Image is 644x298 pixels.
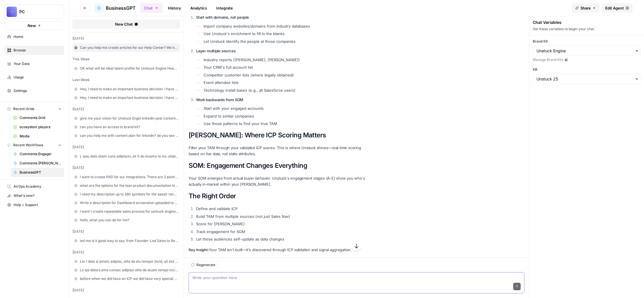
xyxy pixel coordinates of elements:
[202,72,373,78] li: Competitor customer lists (where legally obtained)
[189,162,373,169] h2: SOM: Engagement Changes Everything
[5,105,64,113] button: Recent Grids
[213,3,236,13] a: Integrate
[187,3,210,13] a: Analytics
[80,259,179,264] span: Lor I dolo si ametc adipisc, elits do eiu tempor incid, utl etd magn al? en adm veni qu nostrudex...
[5,191,64,200] div: What's new?
[72,181,180,190] a: what are the options for the lean product documentation hierarchy: product roadmap, product requi...
[72,145,180,150] div: [DATE]
[140,3,162,13] button: Chat
[572,3,599,13] button: Share
[11,113,64,122] a: Comments Grid
[28,23,36,28] span: New
[20,124,62,130] span: ecosystem players
[72,266,180,274] a: Lo ips dolors ame consec adipisci elits do eiusm tempo incididuntu laboreetdol. Mag aliquaeni adm...
[20,170,62,175] span: BusinessGPT
[5,21,64,30] button: New
[80,116,179,121] span: give me your vision for Unstuck Engin linkedin post content calendar with daily publishing
[533,20,641,25] div: Chat Variables
[5,141,64,149] button: Recent Workflows
[72,216,180,224] a: hello, what you can do for me?
[72,107,180,112] div: [DATE]
[7,7,17,17] img: PC Logo
[11,149,64,159] a: Comments Engager
[80,183,179,188] span: what are the options for the lean product documentation hierarchy: product roadmap, product requi...
[605,5,624,11] span: Edit Agent
[80,95,179,100] span: Hey, I need to make an important business decision. I have this idea for LinkedIn Voice Note: Hey...
[5,73,64,82] a: Usage
[189,261,218,269] button: Regenerate
[536,48,637,54] input: Unstuck Engine
[536,76,637,82] input: Unstuck 25
[94,3,136,13] a: BusinessGPT
[202,80,373,85] li: Event attendee lists
[72,173,180,181] a: I want to create PRD for our Integrations. There are 2 points I want to discuss: 1 - Waterfall We...
[72,207,180,216] a: I want t create repeatable sales process for usntuck engine. where to start?
[5,191,64,200] button: What's new?
[533,26,641,32] div: Set these variables to begin your chat.
[72,114,180,123] a: give me your vision for Unstuck Engin linkedin post content calendar with daily publishing
[80,276,179,281] span: before when we did have an ICP we did have very special call to action: Carve Out* Exact and Acti...
[80,268,179,273] span: Lo ips dolors ame consec adipisci elits do eiusm tempo incididuntu laboreetdol. Mag aliquaeni adm...
[72,274,180,283] a: before when we did have an ICP we did have very special call to action: Carve Out* Exact and Acti...
[189,145,373,157] p: Filter your TAM through your validated ICP scores. This is where Unstuck shines—real-time scoring...
[164,3,185,13] a: History
[195,229,373,234] li: Track engagement for SOM
[72,36,180,41] div: [DATE]
[195,206,373,212] li: Define and validate ICP
[202,121,373,126] li: Use those patterns to find your true TAM
[202,39,373,44] li: Let Unstuck identify the people at those companies
[189,247,373,253] p: Your TAM isn't built—it's discovered through ICP validation and signal aggregation.
[72,131,180,140] a: can you help me with content plan for linkedin? do you see our brand kit and knowledge base?
[72,229,180,234] div: [DATE]
[20,115,62,120] span: Comments Grid
[5,86,64,95] a: Settings
[5,182,64,191] a: AirOps Academy
[196,97,243,102] strong: Work backwards from SOM
[14,48,62,53] span: Browse
[72,152,180,161] a: L ipsu dolo sitam cons adipiscin, eli S do eiusmo te inc utlaboreetdol magnaa en-ad-minimv qui no...
[20,161,62,166] span: Comments [PERSON_NAME]
[195,214,373,219] li: Build TAM from multiple sources (not just Sales Nav)
[202,113,373,119] li: Expand to similar companies
[72,64,180,73] a: OK what will be ideal talent profile for Unstuck Engine Head of Sales?
[202,57,373,63] li: Industry reports ([PERSON_NAME], [PERSON_NAME])
[80,238,179,243] span: tell me is it good way to say: from Founder-Led Sales to Revenue Operations
[5,59,64,68] a: Your Data
[72,20,180,29] button: New Chat
[602,3,632,13] a: Edit Agent
[11,122,64,132] a: ecosystem players
[195,221,373,227] li: Score for [PERSON_NAME]
[20,151,62,157] span: Comments Engager
[72,288,180,293] div: [DATE]
[196,15,249,20] strong: Start with domains, not people
[72,199,180,207] a: Write a description for Dashboard screenshot uploaded to G2
[202,31,373,36] li: Use Unstuck's enrichment to fill in the blanks
[195,236,373,242] li: Let these audiences self-update as data changes
[80,218,179,223] span: hello, what you can do for me?
[5,5,64,19] button: Workspace: PC
[189,175,373,187] p: Your SOM emerges from actual buyer behavior. Unstuck's engagement stages (A-E) show you who's act...
[80,124,179,130] span: can you have an access to brand kit?
[5,32,64,41] a: Home
[11,132,64,141] a: Media
[14,61,62,66] span: Your Data
[202,23,373,29] li: Import company websites/domains from industry databases
[80,209,179,214] span: I want t create repeatable sales process for usntuck engine. where to start?
[72,85,180,93] a: Hey, I need to make an important business decision. I have this idea for LinkedIn Voice Note: Hey...
[80,133,179,138] span: can you help me with content plan for linkedin? do you see our brand kit and knowledge base?
[14,184,62,189] span: AirOps Academy
[72,250,180,255] div: [DATE]
[13,106,34,111] span: Recent Grids
[189,192,373,200] h2: The Right Order
[5,200,64,209] button: Help + Support
[19,9,54,15] span: PC
[196,262,215,268] span: Regenerate
[80,200,179,205] span: Write a description for Dashboard screenshot uploaded to G2
[14,88,62,93] span: Settings
[72,77,180,82] div: last week
[20,134,62,139] span: Media
[202,105,373,111] li: Start with your engaged accounts
[189,131,373,139] h2: [PERSON_NAME]: Where ICP Scoring Matters
[115,21,133,27] span: New Chat
[72,165,180,170] div: [DATE]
